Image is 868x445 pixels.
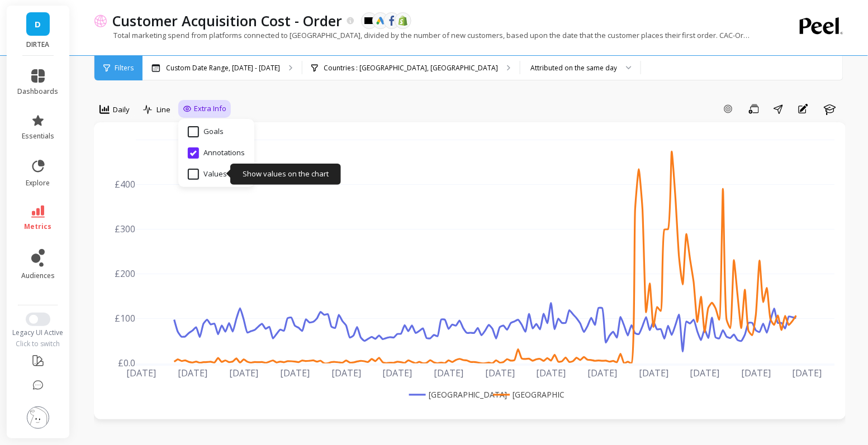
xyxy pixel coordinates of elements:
span: D [35,18,41,31]
span: explore [26,179,50,188]
div: Legacy UI Active [7,328,70,337]
span: Line [156,104,170,115]
span: dashboards [18,87,59,96]
p: Customer Acquisition Cost - Order [113,11,343,30]
span: audiences [21,271,55,280]
img: api.fb.svg [387,16,397,26]
span: Filters [115,64,134,73]
p: Total marketing spend from platforms connected to [GEOGRAPHIC_DATA], divided by the number of new... [94,30,754,40]
p: DIRTEA [18,40,59,49]
p: Countries : [GEOGRAPHIC_DATA], [GEOGRAPHIC_DATA] [324,64,498,73]
div: Click to switch [7,339,70,348]
button: Switch to New UI [26,313,50,326]
img: api.klaviyo.svg [364,17,374,24]
span: Daily [113,104,130,115]
img: api.google.svg [376,16,386,26]
div: Attributed on the same day [530,63,617,73]
span: metrics [25,222,52,231]
img: api.shopify.svg [398,16,408,26]
img: header icon [94,14,107,27]
span: essentials [22,132,54,141]
span: Extra Info [194,103,226,114]
img: profile picture [27,406,49,429]
p: Custom Date Range, [DATE] - [DATE] [166,64,280,73]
